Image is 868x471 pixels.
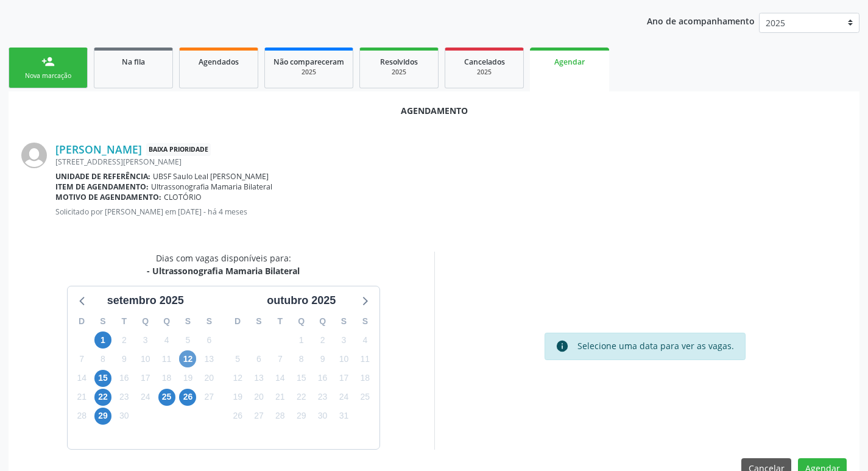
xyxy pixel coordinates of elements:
[102,292,189,309] div: setembro 2025
[464,57,505,67] span: Cancelados
[229,350,246,367] span: domingo, 5 de outubro de 2025
[229,389,246,406] span: domingo, 19 de outubro de 2025
[293,350,310,367] span: quarta-feira, 8 de outubro de 2025
[116,331,133,349] span: terça-feira, 2 de setembro de 2025
[179,350,196,367] span: sexta-feira, 12 de setembro de 2025
[158,389,175,406] span: quinta-feira, 25 de setembro de 2025
[137,350,154,367] span: quarta-feira, 10 de setembro de 2025
[199,312,220,331] div: S
[250,408,267,425] span: segunda-feira, 27 de outubro de 2025
[335,331,352,349] span: sexta-feira, 3 de outubro de 2025
[71,312,93,331] div: D
[369,68,429,77] div: 2025
[454,68,515,77] div: 2025
[116,389,133,406] span: terça-feira, 23 de setembro de 2025
[55,207,847,217] p: Solicitado por [PERSON_NAME] em [DATE] - há 4 meses
[556,339,569,353] i: info
[21,104,847,117] div: Agendamento
[179,389,196,406] span: sexta-feira, 26 de setembro de 2025
[647,13,755,28] p: Ano de acompanhamento
[94,350,111,367] span: segunda-feira, 8 de setembro de 2025
[177,312,199,331] div: S
[94,389,111,406] span: segunda-feira, 22 de setembro de 2025
[314,389,331,406] span: quinta-feira, 23 de outubro de 2025
[273,57,344,67] span: Não compareceram
[164,192,202,202] span: CLOTÓRIO
[200,350,217,367] span: sábado, 13 de setembro de 2025
[229,370,246,387] span: domingo, 12 de outubro de 2025
[146,143,211,156] span: Baixa Prioridade
[262,292,340,309] div: outubro 2025
[356,389,373,406] span: sábado, 25 de outubro de 2025
[273,68,344,77] div: 2025
[380,57,418,67] span: Resolvidos
[272,389,289,406] span: terça-feira, 21 de outubro de 2025
[55,157,847,167] div: [STREET_ADDRESS][PERSON_NAME]
[147,264,300,277] div: - Ultrassonografia Mamaria Bilateral
[272,370,289,387] span: terça-feira, 14 de outubro de 2025
[314,350,331,367] span: quinta-feira, 9 de outubro de 2025
[55,171,150,182] b: Unidade de referência:
[156,312,177,331] div: Q
[250,389,267,406] span: segunda-feira, 20 de outubro de 2025
[293,370,310,387] span: quarta-feira, 15 de outubro de 2025
[250,350,267,367] span: segunda-feira, 6 de outubro de 2025
[73,370,90,387] span: domingo, 14 de setembro de 2025
[200,370,217,387] span: sábado, 20 de setembro de 2025
[333,312,355,331] div: S
[113,312,135,331] div: T
[335,408,352,425] span: sexta-feira, 31 de outubro de 2025
[355,312,376,331] div: S
[55,192,161,202] b: Motivo de agendamento:
[151,182,272,192] span: Ultrassonografia Mamaria Bilateral
[200,389,217,406] span: sábado, 27 de setembro de 2025
[272,408,289,425] span: terça-feira, 28 de outubro de 2025
[293,408,310,425] span: quarta-feira, 29 de outubro de 2025
[293,331,310,349] span: quarta-feira, 1 de outubro de 2025
[116,408,133,425] span: terça-feira, 30 de setembro de 2025
[250,370,267,387] span: segunda-feira, 13 de outubro de 2025
[147,252,300,277] div: Dias com vagas disponíveis para:
[293,389,310,406] span: quarta-feira, 22 de outubro de 2025
[356,331,373,349] span: sábado, 4 de outubro de 2025
[314,370,331,387] span: quinta-feira, 16 de outubro de 2025
[158,350,175,367] span: quinta-feira, 11 de setembro de 2025
[577,339,734,353] div: Selecione uma data para ver as vagas.
[269,312,291,331] div: T
[116,350,133,367] span: terça-feira, 9 de setembro de 2025
[94,408,111,425] span: segunda-feira, 29 de setembro de 2025
[55,143,142,156] a: [PERSON_NAME]
[93,312,114,331] div: S
[229,408,246,425] span: domingo, 26 de outubro de 2025
[137,389,154,406] span: quarta-feira, 24 de setembro de 2025
[554,57,585,67] span: Agendar
[179,331,196,349] span: sexta-feira, 5 de setembro de 2025
[73,389,90,406] span: domingo, 21 de setembro de 2025
[249,312,270,331] div: S
[356,350,373,367] span: sábado, 11 de outubro de 2025
[116,370,133,387] span: terça-feira, 16 de setembro de 2025
[314,408,331,425] span: quinta-feira, 30 de outubro de 2025
[314,331,331,349] span: quinta-feira, 2 de outubro de 2025
[312,312,333,331] div: Q
[272,350,289,367] span: terça-feira, 7 de outubro de 2025
[94,331,111,349] span: segunda-feira, 1 de setembro de 2025
[291,312,312,331] div: Q
[137,370,154,387] span: quarta-feira, 17 de setembro de 2025
[73,350,90,367] span: domingo, 7 de setembro de 2025
[335,389,352,406] span: sexta-feira, 24 de outubro de 2025
[200,331,217,349] span: sábado, 6 de setembro de 2025
[335,370,352,387] span: sexta-feira, 17 de outubro de 2025
[137,331,154,349] span: quarta-feira, 3 de setembro de 2025
[356,370,373,387] span: sábado, 18 de outubro de 2025
[135,312,156,331] div: Q
[153,171,269,182] span: UBSF Saulo Leal [PERSON_NAME]
[94,370,111,387] span: segunda-feira, 15 de setembro de 2025
[55,182,149,192] b: Item de agendamento:
[18,71,79,80] div: Nova marcação
[199,57,239,67] span: Agendados
[158,331,175,349] span: quinta-feira, 4 de setembro de 2025
[122,57,145,67] span: Na fila
[41,55,55,68] div: person_add
[227,312,249,331] div: D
